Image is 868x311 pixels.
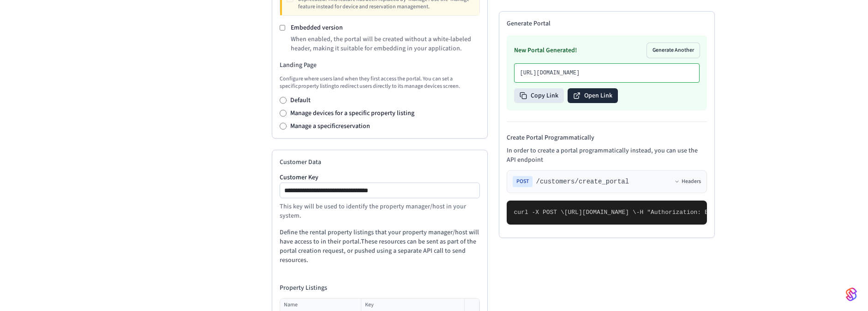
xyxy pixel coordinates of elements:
[507,133,707,142] h4: Create Portal Programmatically
[280,174,480,181] label: Customer Key
[507,146,707,165] p: In order to create a portal programmatically instead, you can use the API endpoint
[647,43,700,58] button: Generate Another
[290,122,370,131] label: Manage a specific reservation
[280,61,480,70] h3: Landing Page
[520,69,694,77] p: [URL][DOMAIN_NAME]
[514,46,577,55] h3: New Portal Generated!
[291,35,479,53] p: When enabled, the portal will be created without a white-labeled header, making it suitable for e...
[280,283,480,293] h4: Property Listings
[514,88,564,103] button: Copy Link
[514,209,564,216] span: curl -X POST \
[290,109,414,118] label: Manage devices for a specific property listing
[846,287,857,302] img: SeamLogoGradient.69752ec5.svg
[564,209,636,216] span: [URL][DOMAIN_NAME] \
[280,75,480,90] p: Configure where users land when they first access the portal. You can set a specific property lis...
[291,23,343,32] label: Embedded version
[507,19,707,28] h2: Generate Portal
[568,88,618,103] button: Open Link
[636,209,809,216] span: -H "Authorization: Bearer seam_api_key_123456" \
[674,178,701,185] button: Headers
[280,202,480,220] p: This key will be used to identify the property manager/host in your system.
[536,177,629,186] span: /customers/create_portal
[280,228,480,265] p: Define the rental property listings that your property manager/host will have access to in their ...
[280,158,480,167] h2: Customer Data
[290,96,311,105] label: Default
[513,176,533,187] span: POST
